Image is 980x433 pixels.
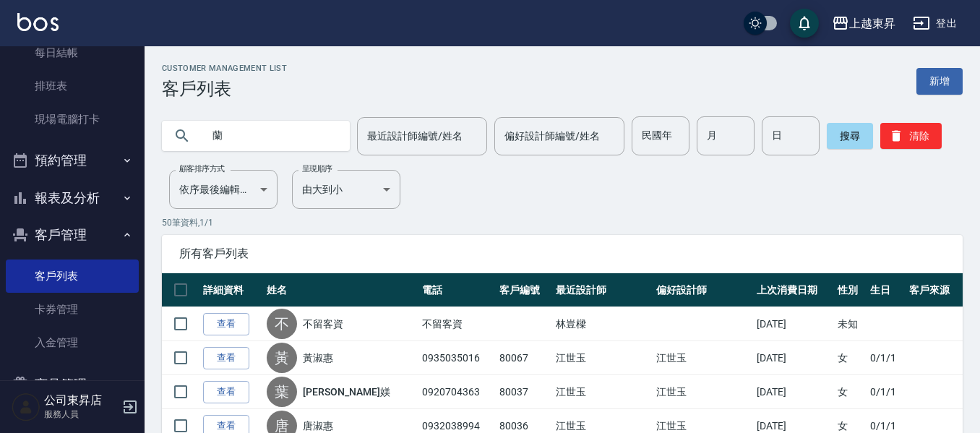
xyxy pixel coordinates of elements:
a: 每日結帳 [6,36,139,69]
td: [DATE] [753,375,834,409]
div: 由大到小 [292,170,400,209]
h2: Customer Management List [162,64,287,73]
p: 50 筆資料, 1 / 1 [162,216,963,229]
div: 葉 [267,377,297,407]
td: 江世玉 [653,375,753,409]
th: 詳細資料 [199,273,263,307]
td: 林豈樑 [552,307,653,341]
a: 現場電腦打卡 [6,103,139,136]
h3: 客戶列表 [162,79,287,99]
td: 江世玉 [653,341,753,375]
button: 登出 [907,10,963,37]
td: 0920704363 [418,375,496,409]
td: 0/1/1 [867,341,906,375]
td: 江世玉 [552,341,653,375]
a: 黃淑惠 [303,351,333,365]
td: 80037 [496,375,552,409]
div: 不 [267,309,297,339]
img: Logo [17,13,59,31]
label: 顧客排序方式 [179,163,225,174]
th: 客戶來源 [906,273,963,307]
button: 客戶管理 [6,216,139,254]
td: [DATE] [753,341,834,375]
td: 女 [834,375,867,409]
th: 最近設計師 [552,273,653,307]
a: 查看 [203,347,249,369]
a: 不留客資 [303,317,343,331]
button: 清除 [880,123,942,149]
label: 呈現順序 [302,163,332,174]
button: save [790,9,819,38]
a: 查看 [203,313,249,335]
th: 偏好設計師 [653,273,753,307]
img: Person [12,393,40,421]
button: 商品管理 [6,366,139,403]
span: 所有客戶列表 [179,246,945,261]
th: 上次消費日期 [753,273,834,307]
button: 搜尋 [827,123,873,149]
button: 上越東昇 [826,9,901,38]
td: 80067 [496,341,552,375]
td: 江世玉 [552,375,653,409]
th: 性別 [834,273,867,307]
a: 排班表 [6,69,139,103]
td: 女 [834,341,867,375]
button: 預約管理 [6,142,139,179]
input: 搜尋關鍵字 [202,116,338,155]
th: 姓名 [263,273,418,307]
a: 卡券管理 [6,293,139,326]
p: 服務人員 [44,408,118,421]
th: 電話 [418,273,496,307]
a: 查看 [203,381,249,403]
td: 不留客資 [418,307,496,341]
div: 黃 [267,343,297,373]
button: 報表及分析 [6,179,139,217]
a: 唐淑惠 [303,419,333,433]
h5: 公司東昇店 [44,393,118,408]
a: 新增 [916,68,963,95]
a: [PERSON_NAME]媄 [303,385,390,399]
td: [DATE] [753,307,834,341]
td: 0/1/1 [867,375,906,409]
td: 未知 [834,307,867,341]
td: 0935035016 [418,341,496,375]
th: 客戶編號 [496,273,552,307]
a: 入金管理 [6,326,139,359]
div: 依序最後編輯時間 [169,170,278,209]
div: 上越東昇 [849,14,895,33]
th: 生日 [867,273,906,307]
a: 客戶列表 [6,260,139,293]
